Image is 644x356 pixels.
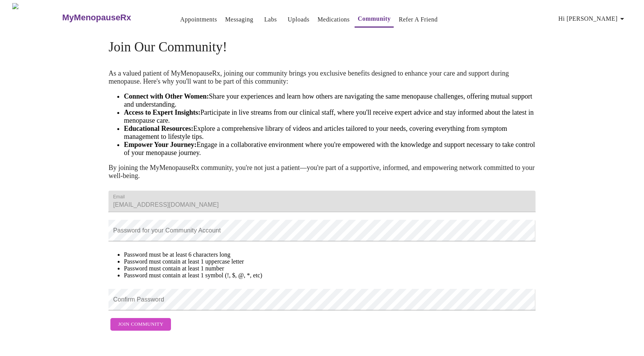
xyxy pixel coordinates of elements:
[124,141,197,148] strong: Empower Your Journey:
[124,272,536,279] li: Password must contain at least 1 symbol (!, $, @, *, etc)
[108,69,536,86] p: As a valued patient of MyMenopauseRx, joining our community brings you exclusive benefits designe...
[12,3,61,32] img: MyMenopauseRx Logo
[225,14,253,25] a: Messaging
[61,4,162,31] a: MyMenopauseRx
[124,265,536,272] li: Password must contain at least 1 number
[258,12,283,27] button: Labs
[62,13,131,23] h3: MyMenopauseRx
[314,12,353,27] button: Medications
[124,109,200,116] strong: Access to Expert Insights:
[110,318,171,331] button: Join Community
[124,92,209,100] strong: Connect with Other Women:
[555,11,630,26] button: Hi [PERSON_NAME]
[124,251,536,258] li: Password must be at least 6 characters long
[559,13,627,24] span: Hi [PERSON_NAME]
[124,125,193,132] strong: Educational Resources:
[285,12,313,27] button: Uploads
[108,164,536,180] p: By joining the MyMenopauseRx community, you're not just a patient—you're part of a supportive, in...
[288,14,310,25] a: Uploads
[396,12,441,27] button: Refer a Friend
[108,40,536,55] h4: Join Our Community!
[358,13,391,24] a: Community
[177,12,220,27] button: Appointments
[355,11,394,28] button: Community
[264,14,277,25] a: Labs
[118,320,163,329] span: Join Community
[180,14,217,25] a: Appointments
[124,141,536,157] li: Engage in a collaborative environment where you're empowered with the knowledge and support neces...
[317,14,350,25] a: Medications
[222,12,256,27] button: Messaging
[124,125,536,141] li: Explore a comprehensive library of videos and articles tailored to your needs, covering everythin...
[124,109,536,125] li: Participate in live streams from our clinical staff, where you'll receive expert advice and stay ...
[399,14,438,25] a: Refer a Friend
[124,258,536,265] li: Password must contain at least 1 uppercase letter
[124,92,536,109] li: Share your experiences and learn how others are navigating the same menopause challenges, offerin...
